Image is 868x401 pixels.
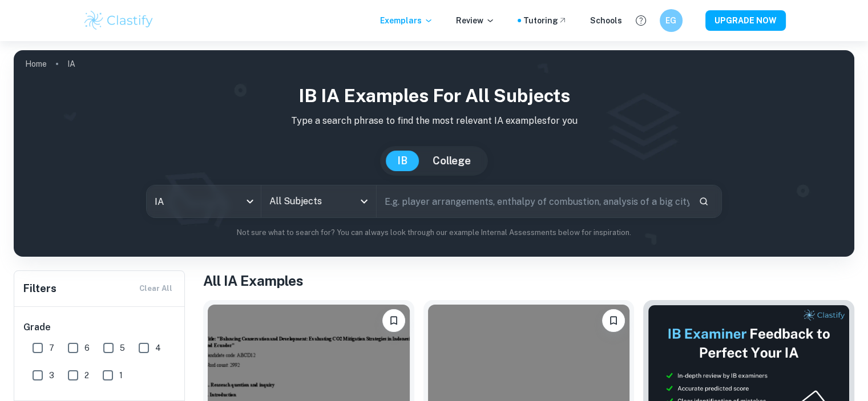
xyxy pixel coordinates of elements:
button: EG [660,9,683,32]
span: 6 [84,342,90,354]
button: Bookmark [602,309,625,332]
button: Search [694,192,713,211]
input: E.g. player arrangements, enthalpy of combustion, analysis of a big city... [377,185,689,217]
p: Not sure what to search for? You can always look through our example Internal Assessments below f... [23,227,845,238]
p: IA [67,58,75,70]
span: 5 [120,342,125,354]
a: Schools [590,14,622,27]
button: College [421,151,482,171]
button: IB [386,151,419,171]
span: 2 [84,369,89,382]
img: profile cover [14,50,854,257]
p: Exemplars [380,14,433,27]
h1: IB IA examples for all subjects [23,82,845,110]
p: Type a search phrase to find the most relevant IA examples for you [23,114,845,128]
button: Help and Feedback [631,11,651,30]
h6: Filters [23,281,56,297]
img: Clastify logo [83,9,155,32]
a: Home [25,56,47,72]
button: Open [356,193,372,209]
a: Tutoring [523,14,567,27]
h1: All IA Examples [203,270,854,291]
h6: EG [664,14,677,27]
span: 4 [155,342,161,354]
button: Bookmark [382,309,405,332]
p: Review [456,14,495,27]
button: UPGRADE NOW [705,10,786,31]
span: 3 [49,369,54,382]
span: 7 [49,342,54,354]
div: IA [147,185,261,217]
span: 1 [119,369,123,382]
h6: Grade [23,321,176,334]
